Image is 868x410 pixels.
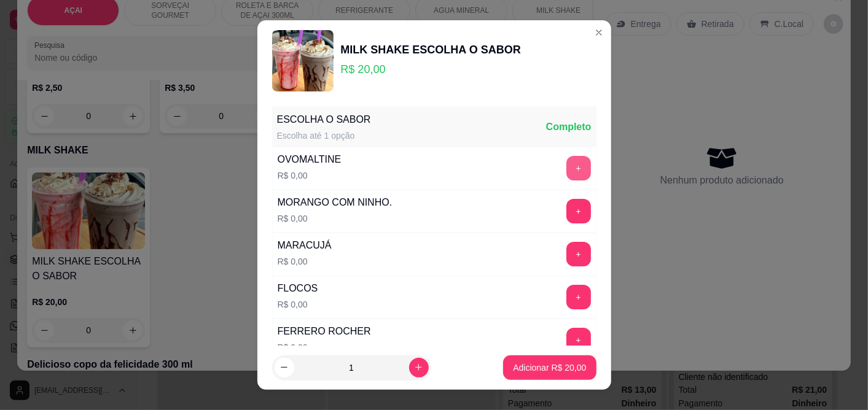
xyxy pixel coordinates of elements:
button: add [566,285,591,309]
button: increase-product-quantity [409,358,429,377]
div: OVOMALTINE [278,152,342,167]
p: Adicionar R$ 20,00 [513,362,586,374]
p: R$ 0,00 [278,341,371,354]
button: Adicionar R$ 20,00 [503,355,596,380]
p: R$ 0,00 [278,298,318,311]
div: Escolha até 1 opção [277,130,371,142]
div: FERRERO ROCHER [278,324,371,339]
p: R$ 0,00 [278,212,393,225]
p: R$ 20,00 [341,61,521,78]
div: MORANGO COM NINHO. [278,195,393,210]
img: product-image [272,30,334,91]
p: R$ 0,00 [278,255,332,268]
button: decrease-product-quantity [275,358,294,377]
button: add [566,156,591,180]
div: MARACUJÁ [278,238,332,253]
div: MILK SHAKE ESCOLHA O SABOR [341,41,521,58]
button: add [566,328,591,352]
div: ESCOLHA O SABOR [277,112,371,127]
button: Close [589,23,609,42]
div: Completo [546,120,592,134]
div: FLOCOS [278,281,318,296]
p: R$ 0,00 [278,169,342,182]
button: add [566,199,591,223]
button: add [566,242,591,266]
